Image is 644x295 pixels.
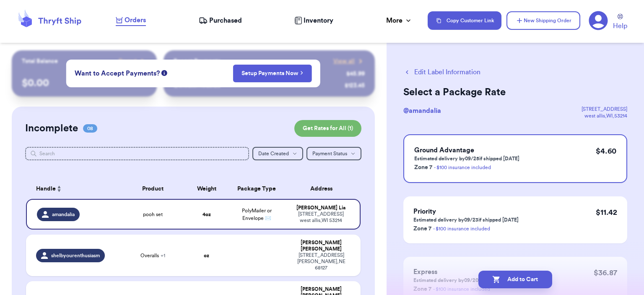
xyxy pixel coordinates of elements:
div: [STREET_ADDRESS] [582,106,627,112]
span: Payment Status [312,151,347,156]
span: Zone 7 [414,164,432,170]
p: $ 4.60 [596,145,616,157]
span: Inventory [304,16,333,26]
span: 08 [83,124,97,133]
h2: Incomplete [25,122,78,135]
span: amandalia [52,211,75,218]
a: Purchased [199,16,242,26]
button: Get Rates for All (1) [294,120,361,137]
strong: oz [204,253,209,258]
a: Help [613,14,627,31]
p: Recent Payments [174,57,220,65]
span: Date Created [258,151,289,156]
div: [STREET_ADDRESS] [PERSON_NAME] , NE 68127 [292,252,351,271]
span: + 1 [161,253,165,258]
button: Payment Status [306,147,361,160]
div: More [386,16,413,26]
button: Copy Customer Link [428,11,501,30]
a: Setup Payments Now [241,69,303,78]
button: Date Created [252,147,303,160]
span: Orders [125,15,146,25]
h2: Select a Package Rate [403,86,627,99]
span: Ground Advantage [414,147,474,154]
button: Setup Payments Now [233,65,312,82]
div: $ 45.99 [346,70,365,78]
th: Weight [187,179,227,199]
span: Purchased [209,16,242,26]
a: View all [333,57,365,65]
span: Help [613,21,627,31]
th: Address [287,179,361,199]
div: [PERSON_NAME] Lia [292,205,350,211]
div: [STREET_ADDRESS] west allis , WI 53214 [292,211,350,224]
button: Sort ascending [56,184,62,194]
button: Edit Label Information [403,67,480,77]
th: Product [119,179,187,199]
span: PolyMailer or Envelope ✉️ [242,208,272,221]
span: View all [333,57,355,65]
a: Orders [116,15,146,26]
p: Estimated delivery by 09/23 if shipped [DATE] [413,217,519,223]
span: Handle [36,185,56,193]
span: Want to Accept Payments? [75,68,160,78]
input: Search [25,147,249,160]
a: Inventory [294,16,333,26]
div: $ 123.45 [345,81,365,90]
p: $ 11.42 [596,206,617,218]
th: Package Type [227,179,287,199]
a: - $100 insurance included [433,226,490,231]
button: Add to Cart [478,271,552,288]
a: Payout [119,57,147,65]
span: shelbyourenthusiasm [51,252,100,259]
a: - $100 insurance included [434,165,491,170]
span: pooh set [143,211,163,218]
span: Payout [119,57,137,65]
span: @ amandalia [403,107,441,114]
p: $ 0.00 [22,76,147,90]
p: Estimated delivery by 09/25 if shipped [DATE] [414,155,519,162]
strong: 4 oz [203,212,211,217]
span: Zone 7 [413,226,431,232]
p: Total Balance [22,57,58,65]
span: Overalls [140,252,165,259]
span: Priority [413,208,436,215]
div: west allis , WI , 53214 [582,112,627,119]
div: [PERSON_NAME] [PERSON_NAME] [292,240,351,252]
button: New Shipping Order [506,11,580,30]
